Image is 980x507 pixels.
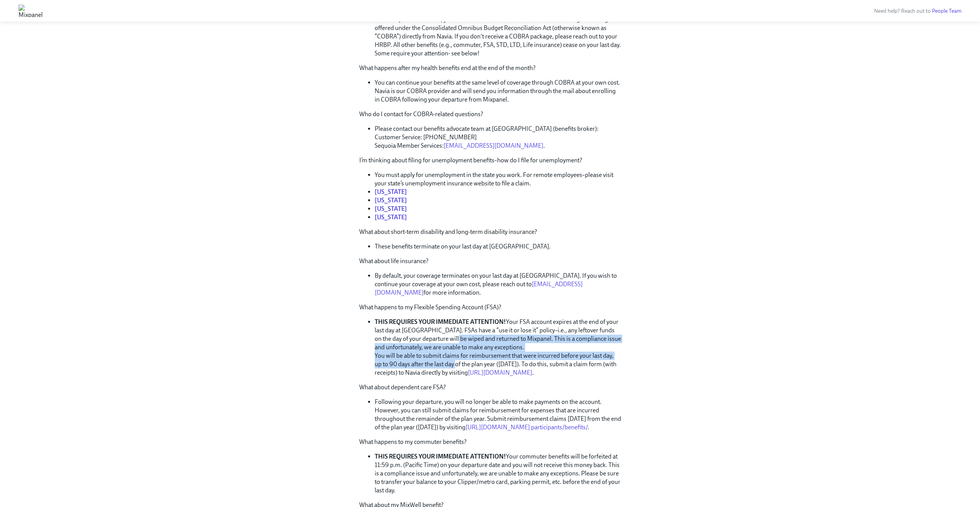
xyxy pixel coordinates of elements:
li: Please contact our benefits advocate team at [GEOGRAPHIC_DATA] (benefits broker): Customer Servic... [375,125,621,150]
a: [URL][DOMAIN_NAME] participants/benefits/ [466,424,588,431]
li: These benefits terminate on your last day at [GEOGRAPHIC_DATA]. [375,242,621,251]
span: Need help? Reach out to [874,8,962,14]
a: [US_STATE] [375,213,407,221]
p: What happens after my health benefits end at the end of the month? [359,64,621,72]
li: Your medical, vision, and dental benefits will continue until the end of the month in which you l... [375,7,621,58]
p: What about life insurance? [359,257,621,265]
a: [US_STATE] [375,197,407,204]
p: Who do I contact for COBRA-related questions? [359,110,621,118]
li: You can continue your benefits at the same level of coverage through COBRA at your own cost. Navi... [375,78,621,104]
a: [US_STATE] [375,188,407,195]
p: What happens to my Flexible Spending Account (FSA)? [359,303,621,312]
li: You must apply for unemployment in the state you work. For remote employees–please visit your sta... [375,171,621,188]
strong: THIS REQUIRES YOUR IMMEDIATE ATTENTION! [375,318,506,325]
a: [EMAIL_ADDRESS][DOMAIN_NAME] [375,280,583,296]
p: I’m thinking about filing for unemployment benefits–how do I file for unemployment? [359,156,621,165]
a: [EMAIL_ADDRESS][DOMAIN_NAME] [444,142,543,149]
a: [URL][DOMAIN_NAME] [468,369,532,376]
p: What happens to my commuter benefits? [359,438,621,446]
p: What about short-term disability and long-term disability insurance? [359,228,621,236]
li: Your FSA account expires at the end of your last day at [GEOGRAPHIC_DATA]. FSAs have a “use it or... [375,318,621,377]
a: [US_STATE] [375,205,407,212]
p: What about dependent care FSA? [359,383,621,392]
li: By default, your coverage terminates on your last day at [GEOGRAPHIC_DATA]. If you wish to contin... [375,272,621,297]
li: Your commuter benefits will be forfeited at 11:59 p.m. (Pacific Time) on your departure date and ... [375,452,621,495]
a: People Team [932,8,962,14]
li: Following your departure, you will no longer be able to make payments on the account. However, yo... [375,398,621,432]
strong: THIS REQUIRES YOUR IMMEDIATE ATTENTION! [375,453,506,460]
img: Mixpanel [18,5,43,17]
